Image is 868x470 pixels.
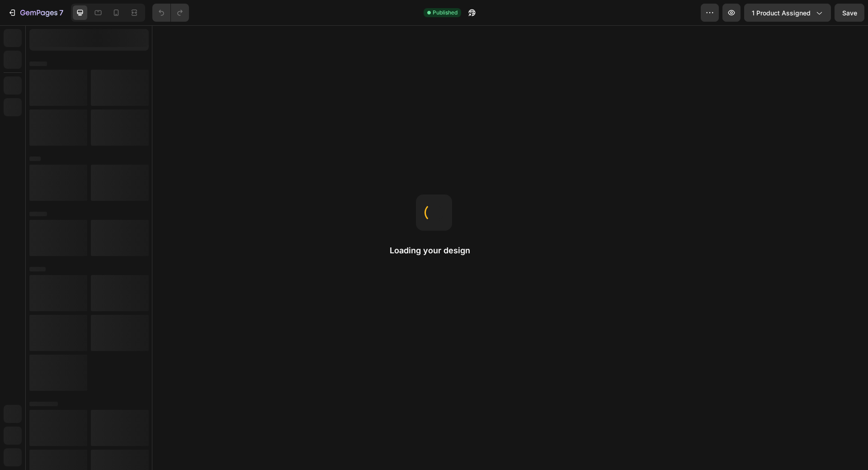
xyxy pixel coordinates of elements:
[835,4,864,22] button: Save
[752,8,811,18] span: 1 product assigned
[842,9,857,17] span: Save
[59,7,63,18] p: 7
[152,4,189,22] div: Undo/Redo
[4,4,67,22] button: 7
[744,4,831,22] button: 1 product assigned
[433,9,458,17] span: Published
[390,245,478,256] h2: Loading your design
